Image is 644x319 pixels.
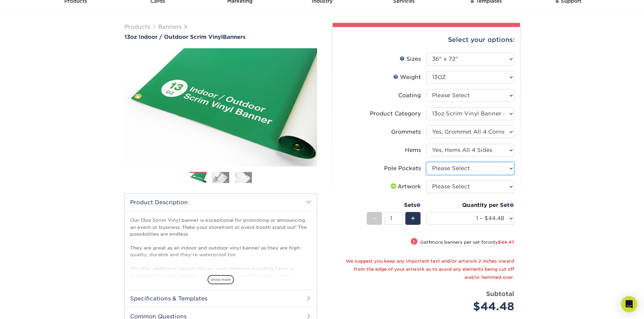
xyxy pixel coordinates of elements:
[158,24,182,30] a: Banners
[488,240,514,245] span: only
[124,24,150,30] a: Products
[338,27,515,53] div: Select your options:
[212,172,229,183] img: Banners 02
[486,290,514,297] strong: Subtotal
[393,73,421,81] div: Weight
[413,238,415,245] span: !
[389,183,421,191] div: Artwork
[429,240,431,245] strong: 1
[124,41,317,174] img: 13oz Indoor / Outdoor Scrim Vinyl 01
[405,146,421,154] div: Hems
[426,201,514,209] div: Quantity per Set
[370,110,421,118] div: Product Category
[125,194,317,211] h2: Product Description
[346,259,514,280] small: We suggest you keep any important text and/or artwork 2 inches inward from the edge of your artwo...
[208,275,234,284] span: show more
[367,201,421,209] div: Sets
[498,240,514,245] span: $44.47
[124,34,223,40] span: 13oz Indoor / Outdoor Scrim Vinyl
[235,172,252,183] img: Banners 03
[125,290,317,307] h2: Specifications & Templates
[124,34,317,40] a: 13oz Indoor / Outdoor Scrim VinylBanners
[190,172,207,184] img: Banners 01
[384,164,421,172] div: Pole Pockets
[431,298,514,315] div: $44.48
[621,296,637,312] div: Open Intercom Messenger
[411,213,415,223] span: +
[400,55,421,63] div: Sizes
[373,213,376,223] span: -
[398,91,421,100] div: Coating
[420,240,514,246] small: Get more banners per set for
[124,34,317,40] h1: Banners
[391,128,421,136] div: Grommets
